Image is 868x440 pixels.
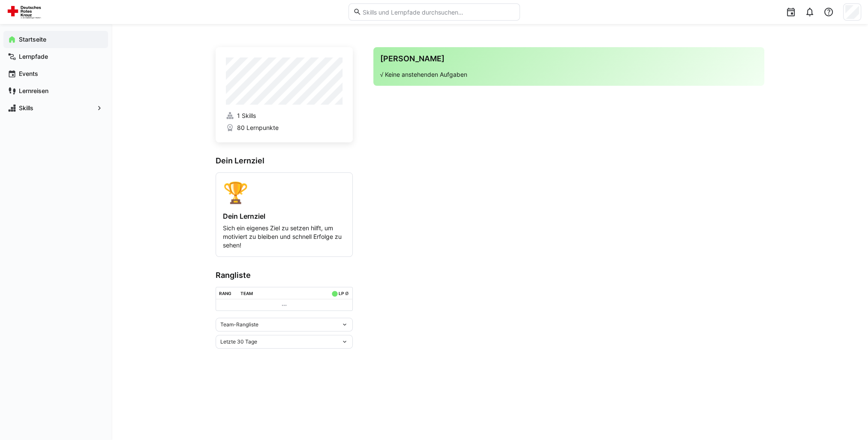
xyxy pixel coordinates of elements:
input: Skills und Lernpfade durchsuchen… [361,8,515,16]
span: 1 Skills [237,112,255,120]
a: 1 Skills [226,112,342,120]
span: Team-Rangliste [220,321,258,328]
div: 🏆 [223,180,345,205]
span: 80 Lernpunkte [237,124,278,132]
p: √ Keine anstehenden Aufgaben [380,70,757,79]
div: LP [338,291,343,296]
span: Letzte 30 Tage [220,338,257,345]
a: ø [345,289,349,296]
h3: [PERSON_NAME] [380,54,757,63]
h3: Dein Lernziel [216,156,353,166]
h4: Dein Lernziel [223,212,345,220]
h3: Rangliste [216,271,353,280]
div: Rang [219,291,231,296]
p: Sich ein eigenes Ziel zu setzen hilft, um motiviert zu bleiben und schnell Erfolge zu sehen! [223,224,345,250]
div: Team [240,291,253,296]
